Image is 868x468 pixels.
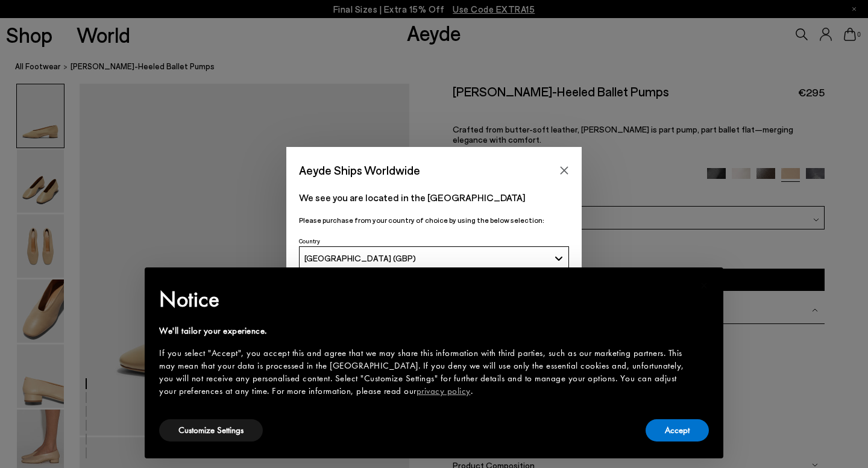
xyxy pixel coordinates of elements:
[299,237,320,245] span: Country
[299,214,569,226] p: Please purchase from your country of choice by using the below selection:
[159,284,690,315] h2: Notice
[700,276,708,295] span: ×
[417,385,471,397] a: privacy policy
[299,160,420,181] span: Aeyde Ships Worldwide
[690,271,719,300] button: Close this notice
[159,419,263,441] button: Customize Settings
[555,161,573,179] button: Close
[304,253,416,263] span: [GEOGRAPHIC_DATA] (GBP)
[159,347,690,398] div: If you select "Accept", you accept this and agree that we may share this information with third p...
[299,190,569,205] p: We see you are located in the [GEOGRAPHIC_DATA]
[646,419,709,441] button: Accept
[159,325,690,337] div: We'll tailor your experience.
